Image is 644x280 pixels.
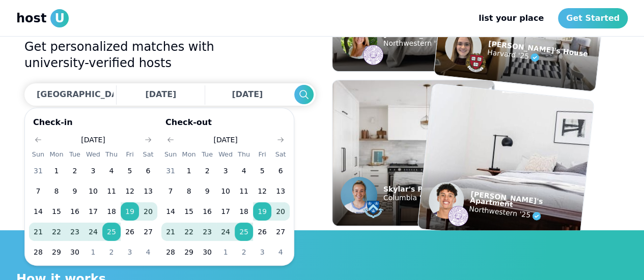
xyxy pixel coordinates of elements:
[121,202,139,221] button: 19
[363,199,383,220] img: example listing host
[161,182,180,200] button: 7
[121,162,139,180] button: 5
[102,223,121,241] button: 25
[341,22,377,59] img: example listing host
[470,8,628,28] nav: Main
[180,162,198,180] button: 1
[198,243,216,261] button: 30
[488,40,588,57] p: [PERSON_NAME]'s House
[253,202,271,221] button: 19
[29,116,157,133] p: Check-in
[465,51,487,74] img: example listing host
[253,162,271,180] button: 5
[139,182,157,200] button: 13
[24,83,114,106] button: [GEOGRAPHIC_DATA], [GEOGRAPHIC_DATA]
[139,223,157,241] button: 27
[470,191,583,214] p: [PERSON_NAME]'s Apartment
[16,9,69,27] a: hostU
[50,9,69,27] span: U
[161,116,290,133] p: Check-out
[294,85,314,104] button: Search
[47,243,66,261] button: 29
[47,162,66,180] button: 1
[29,149,47,160] th: Sunday
[24,39,316,71] h2: Get personalized matches with university-verified hosts
[235,202,253,221] button: 18
[216,162,235,180] button: 3
[66,243,84,261] button: 30
[253,243,271,261] button: 3
[443,27,483,67] img: example listing host
[84,223,102,241] button: 24
[235,162,253,180] button: 4
[121,223,139,241] button: 26
[383,186,442,192] p: Skylar's Place
[273,133,288,147] button: Go to next month
[180,243,198,261] button: 29
[84,149,102,160] th: Wednesday
[161,223,180,241] button: 21
[16,10,46,26] span: host
[102,182,121,200] button: 11
[139,162,157,180] button: 6
[198,149,216,160] th: Tuesday
[145,89,176,99] span: [DATE]
[383,192,442,204] p: Columbia '24
[37,88,233,101] div: [GEOGRAPHIC_DATA], [GEOGRAPHIC_DATA]
[66,162,84,180] button: 2
[332,80,494,226] img: example listing
[66,149,84,160] th: Tuesday
[198,223,216,241] button: 23
[253,223,271,241] button: 26
[141,133,155,147] button: Go to next month
[66,202,84,221] button: 16
[121,149,139,160] th: Friday
[180,149,198,160] th: Monday
[216,243,235,261] button: 1
[84,162,102,180] button: 3
[29,182,47,200] button: 7
[271,223,290,241] button: 27
[29,162,47,180] button: 31
[253,149,271,160] th: Friday
[84,182,102,200] button: 10
[139,243,157,261] button: 4
[427,180,466,221] img: example listing host
[139,202,157,221] button: 20
[102,149,121,160] th: Thursday
[84,202,102,221] button: 17
[81,135,105,145] div: [DATE]
[31,133,45,147] button: Go to previous month
[84,243,102,261] button: 1
[180,202,198,221] button: 15
[271,162,290,180] button: 6
[161,243,180,261] button: 28
[271,149,290,160] th: Saturday
[180,182,198,200] button: 8
[161,149,180,160] th: Sunday
[271,243,290,261] button: 4
[271,182,290,200] button: 13
[47,223,66,241] button: 22
[271,202,290,221] button: 20
[29,223,47,241] button: 21
[161,162,180,180] button: 31
[161,202,180,221] button: 14
[102,243,121,261] button: 2
[180,223,198,241] button: 22
[470,8,552,28] a: list your place
[447,205,469,227] img: example listing host
[232,89,263,99] span: [DATE]
[235,182,253,200] button: 11
[235,223,253,241] button: 25
[66,182,84,200] button: 9
[468,203,582,227] p: Northwestern '25
[417,83,594,245] img: example listing
[139,149,157,160] th: Saturday
[121,182,139,200] button: 12
[66,223,84,241] button: 23
[29,202,47,221] button: 14
[121,243,139,261] button: 3
[102,162,121,180] button: 4
[216,202,235,221] button: 17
